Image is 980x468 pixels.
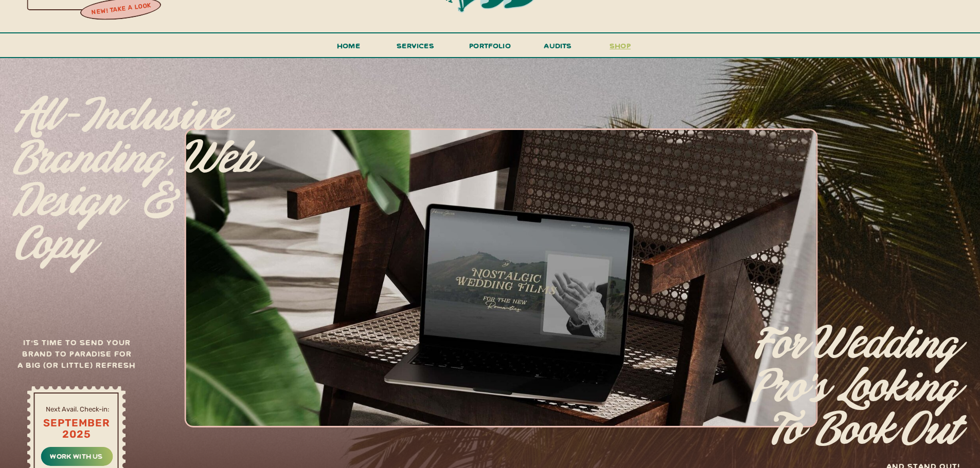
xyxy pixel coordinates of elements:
[40,417,113,444] h3: september 2025
[40,417,113,444] a: september2025
[596,39,645,57] a: shop
[543,39,574,57] a: audits
[394,39,437,58] a: services
[34,404,120,414] a: Next Avail. Check-in:
[15,336,138,376] h3: It's time to send your brand to paradise for a big (or little) refresh
[466,39,514,58] a: portfolio
[397,41,434,50] span: services
[333,39,365,58] a: Home
[14,95,260,240] p: All-inclusive branding, web design & copy
[682,324,957,463] p: for Wedding pro's looking to Book Out
[47,450,105,461] a: work with us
